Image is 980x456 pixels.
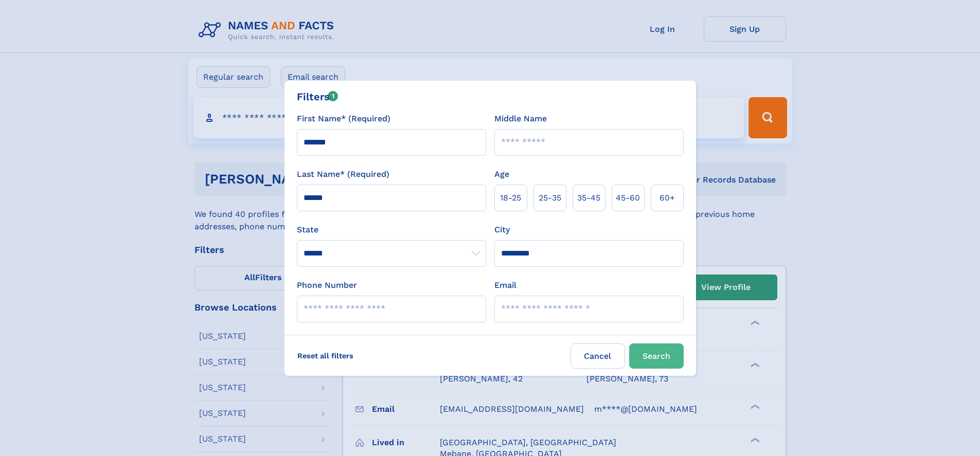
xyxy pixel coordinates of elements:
label: First Name* (Required) [297,113,390,125]
label: Cancel [571,343,625,369]
span: 60+ [660,192,675,204]
span: 18‑25 [500,192,521,204]
label: City [494,224,510,236]
span: 45‑60 [616,192,640,204]
label: Last Name* (Required) [297,168,389,180]
label: Age [494,168,509,180]
button: Search [629,343,684,369]
label: Phone Number [297,279,357,291]
label: State [297,224,486,236]
span: 35‑45 [577,192,600,204]
label: Middle Name [494,113,547,125]
label: Email [494,279,516,291]
span: 25‑35 [539,192,561,204]
label: Reset all filters [291,343,360,368]
div: Filters [297,89,338,104]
